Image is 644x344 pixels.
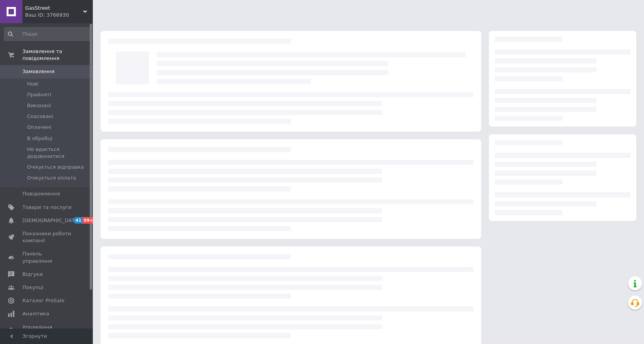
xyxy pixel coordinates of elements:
[27,164,84,171] span: Очікується відправка
[27,80,38,87] span: Нові
[22,310,49,317] span: Аналітика
[73,217,82,224] span: 41
[27,91,51,98] span: Прийняті
[22,217,80,224] span: [DEMOGRAPHIC_DATA]
[27,146,91,160] span: Не вдається додзвонитися
[27,135,53,142] span: В обробці
[22,190,60,197] span: Повідомлення
[22,204,72,211] span: Товари та послуги
[22,250,72,264] span: Панель управління
[25,5,83,12] span: GasStreet
[22,230,72,244] span: Показники роботи компанії
[27,124,51,131] span: Оплачені
[4,27,91,41] input: Пошук
[22,284,43,291] span: Покупці
[22,48,93,62] span: Замовлення та повідомлення
[27,102,51,109] span: Виконані
[27,175,76,181] span: Очікується оплата
[82,217,95,224] span: 99+
[22,297,64,304] span: Каталог ProSale
[22,271,43,278] span: Відгуки
[22,68,55,75] span: Замовлення
[27,113,53,120] span: Скасовані
[22,324,72,338] span: Управління сайтом
[25,12,93,19] div: Ваш ID: 3766930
